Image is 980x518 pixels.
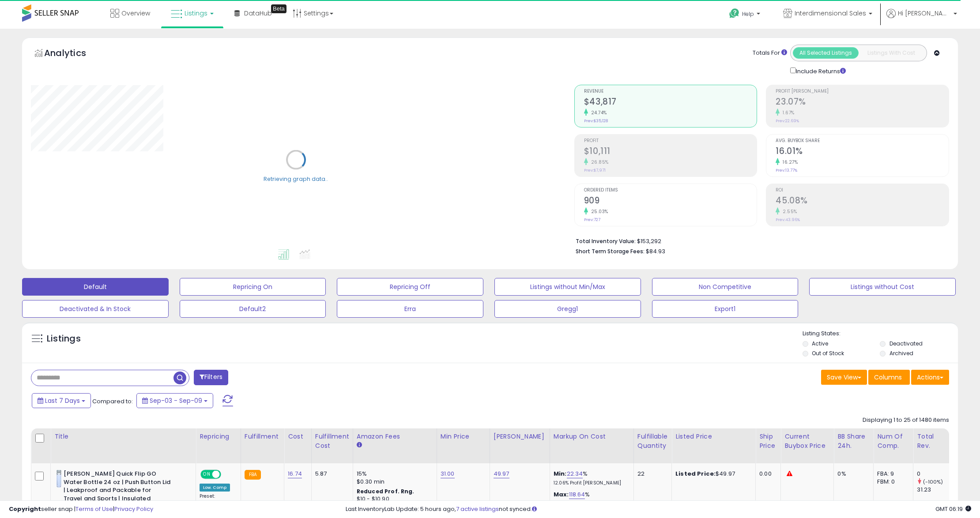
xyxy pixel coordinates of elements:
[584,139,757,143] span: Profit
[180,278,326,296] button: Repricing On
[780,208,797,215] small: 2.55%
[652,300,799,318] button: Export1
[569,490,585,499] a: 118.64
[874,373,902,382] span: Columns
[837,470,867,478] div: 0%
[886,9,957,29] a: Hi [PERSON_NAME]
[877,432,909,450] div: Num of Comp.
[588,109,607,116] small: 24.74%
[92,397,133,405] span: Compared to:
[456,505,499,513] a: 7 active listings
[554,432,630,441] div: Markup on Cost
[576,248,645,255] b: Short Term Storage Fees:
[357,488,415,495] b: Reduced Prof. Rng.
[812,340,828,347] label: Active
[346,505,971,514] div: Last InventoryLab Update: 5 hours ago, not synced.
[776,195,949,207] h2: 45.08%
[288,432,308,441] div: Cost
[32,393,91,408] button: Last 7 Days
[357,470,430,478] div: 15%
[812,349,844,357] label: Out of Stock
[584,168,606,173] small: Prev: $7,971
[780,159,798,165] small: 16.27%
[584,97,757,109] h2: $43,817
[837,432,870,450] div: BB Share 24h.
[675,432,752,441] div: Listed Price
[584,89,757,94] span: Revenue
[200,484,230,492] div: Low. Comp
[675,469,716,478] b: Listed Price:
[57,470,61,488] img: 21N4K2jyN6L._SL40_.jpg
[200,493,234,513] div: Preset:
[357,478,430,486] div: $0.30 min
[759,470,774,478] div: 0.00
[584,188,757,193] span: Ordered Items
[809,278,956,296] button: Listings without Cost
[554,490,569,499] b: Max:
[337,300,483,318] button: Erra
[863,416,949,424] div: Displaying 1 to 25 of 1480 items
[584,195,757,207] h2: 909
[935,505,971,513] span: 2025-09-17 06:19 GMT
[54,432,192,441] div: Title
[776,139,949,143] span: Avg. Buybox Share
[729,8,740,19] i: Get Help
[858,47,924,59] button: Listings With Cost
[554,469,567,478] b: Min:
[776,146,949,158] h2: 16.01%
[722,1,769,29] a: Help
[22,278,169,296] button: Default
[652,278,799,296] button: Non Competitive
[357,432,433,441] div: Amazon Fees
[44,47,103,61] h5: Analytics
[75,505,113,513] a: Terms of Use
[784,432,830,450] div: Current Buybox Price
[917,432,949,450] div: Total Rev.
[776,217,800,222] small: Prev: 43.96%
[201,471,212,478] span: ON
[194,370,228,385] button: Filters
[637,432,668,450] div: Fulfillable Quantity
[220,471,234,478] span: OFF
[9,505,153,514] div: seller snap | |
[288,469,302,478] a: 16.74
[675,470,749,478] div: $49.97
[554,470,627,486] div: %
[337,278,483,296] button: Repricing Off
[245,432,280,441] div: Fulfillment
[64,470,171,513] b: [PERSON_NAME] Quick Flip GO Water Bottle 24 oz | Push Button Lid | Leakproof and Packable for Tra...
[776,97,949,109] h2: 23.07%
[121,9,150,18] span: Overview
[441,469,455,478] a: 31.00
[576,237,636,245] b: Total Inventory Value:
[917,470,953,478] div: 0
[890,349,913,357] label: Archived
[584,146,757,158] h2: $10,111
[271,4,286,13] div: Tooltip anchor
[584,118,608,124] small: Prev: $35,128
[742,10,754,18] span: Help
[494,278,641,296] button: Listings without Min/Max
[357,441,362,449] small: Amazon Fees.
[776,168,797,173] small: Prev: 13.77%
[185,9,207,18] span: Listings
[588,159,609,165] small: 26.85%
[45,396,80,405] span: Last 7 Days
[821,370,867,385] button: Save View
[245,470,261,480] small: FBA
[9,505,41,513] strong: Copyright
[584,217,600,222] small: Prev: 727
[315,432,349,450] div: Fulfillment Cost
[776,188,949,193] span: ROI
[759,432,777,450] div: Ship Price
[315,470,346,478] div: 5.87
[576,235,942,246] li: $153,292
[890,340,923,347] label: Deactivated
[200,432,237,441] div: Repricing
[917,486,953,494] div: 31.23
[554,480,627,486] p: 12.06% Profit [PERSON_NAME]
[776,89,949,94] span: Profit [PERSON_NAME]
[780,109,795,116] small: 1.67%
[795,9,866,18] span: Interdimensional Sales
[136,393,213,408] button: Sep-03 - Sep-09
